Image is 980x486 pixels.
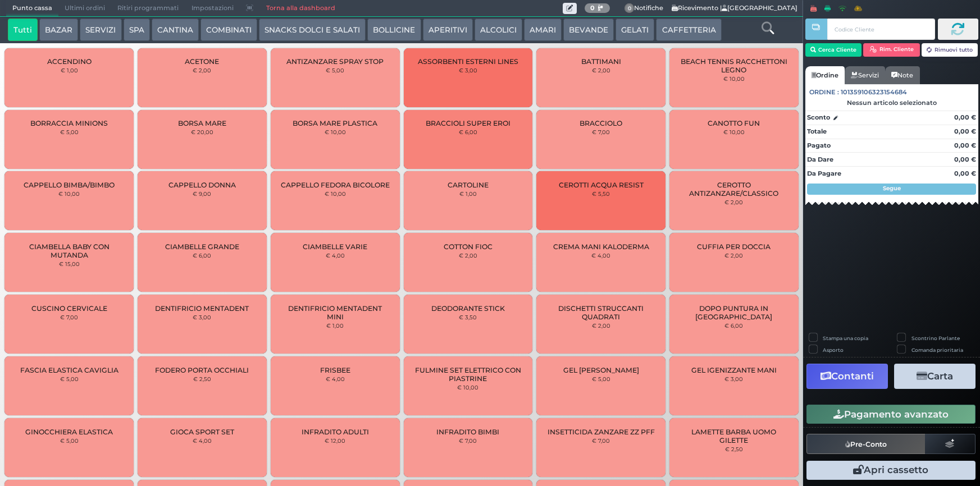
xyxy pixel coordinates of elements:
[807,113,830,122] strong: Sconto
[590,4,595,12] b: 0
[47,57,92,66] span: ACCENDINO
[805,43,862,57] button: Cerca Cliente
[724,322,743,329] small: € 6,00
[193,437,212,444] small: € 4,00
[25,428,113,436] span: GINOCCHIERA ELASTICA
[325,437,345,444] small: € 12,00
[367,19,421,41] button: BOLLICINE
[459,252,477,259] small: € 2,00
[459,314,477,320] small: € 3,50
[911,334,960,342] label: Scontrino Parlante
[59,260,80,267] small: € 15,00
[863,43,920,57] button: Rim. Cliente
[39,19,78,41] button: BAZAR
[591,252,610,259] small: € 4,00
[723,129,745,135] small: € 10,00
[286,57,384,66] span: ANTIZANZARE SPRAY STOP
[58,1,111,16] span: Ultimi ordini
[807,141,831,149] strong: Pagato
[697,242,771,251] span: CUFFIA PER DOCCIA
[656,19,721,41] button: CAFFETTERIA
[8,19,38,41] button: Tutti
[883,185,901,192] strong: Segue
[954,127,976,135] strong: 0,00 €
[24,181,115,189] span: CAPPELLO BIMBA/BIMBO
[193,375,211,382] small: € 2,50
[805,99,978,107] div: Nessun articolo selezionato
[806,461,976,480] button: Apri cassetto
[894,364,976,389] button: Carta
[426,119,510,127] span: BRACCIOLI SUPER EROI
[191,129,213,135] small: € 20,00
[841,88,907,97] span: 101359106323154684
[954,169,976,177] strong: 0,00 €
[193,314,211,320] small: € 3,00
[320,366,350,374] span: FRISBEE
[708,119,760,127] span: CANOTTO FUN
[431,304,505,313] span: DEODORANTE STICK
[459,67,477,74] small: € 3,00
[170,428,234,436] span: GIOCA SPORT SET
[563,19,614,41] button: BEVANDE
[281,181,390,189] span: CAPPELLO FEDORA BICOLORE
[80,19,121,41] button: SERVIZI
[679,181,789,198] span: CEROTTO ANTIZANZARE/CLASSICO
[823,334,868,342] label: Stampa una copia
[111,1,185,16] span: Ritiri programmati
[592,190,610,197] small: € 5,50
[31,304,107,313] span: CUSCINO CERVICALE
[724,252,743,259] small: € 2,00
[581,57,621,66] span: BATTIMANI
[625,3,635,13] span: 0
[845,66,885,84] a: Servizi
[60,437,79,444] small: € 5,00
[6,1,58,16] span: Punto cassa
[954,113,976,121] strong: 0,00 €
[954,155,976,163] strong: 0,00 €
[60,375,79,382] small: € 5,00
[30,119,108,127] span: BORRACCIA MINIONS
[580,119,622,127] span: BRACCIOLO
[823,346,844,354] label: Asporto
[807,155,833,163] strong: Da Dare
[691,366,777,374] span: GEL IGENIZZANTE MANI
[325,190,346,197] small: € 10,00
[459,129,477,135] small: € 6,00
[155,304,249,313] span: DENTIFRICIO MENTADENT
[563,366,639,374] span: GEL [PERSON_NAME]
[326,322,344,329] small: € 1,00
[807,169,841,177] strong: Da Pagare
[725,446,743,452] small: € 2,50
[326,375,345,382] small: € 4,00
[259,19,366,41] button: SNACKS DOLCI E SALATI
[592,67,610,74] small: € 2,00
[326,67,344,74] small: € 5,00
[58,190,80,197] small: € 10,00
[124,19,150,41] button: SPA
[60,314,78,320] small: € 7,00
[457,384,478,391] small: € 10,00
[911,346,963,354] label: Comanda prioritaria
[806,434,926,454] button: Pre-Conto
[723,75,745,82] small: € 10,00
[325,129,346,135] small: € 10,00
[444,242,493,251] span: COTTON FIOC
[592,129,610,135] small: € 7,00
[679,57,789,74] span: BEACH TENNIS RACCHETTONI LEGNO
[807,127,827,135] strong: Totale
[524,19,562,41] button: AMARI
[679,428,789,444] span: LAMETTE BARBA UOMO GILETTE
[436,428,499,436] span: INFRADITO BIMBI
[806,405,976,424] button: Pagamento avanzato
[459,437,477,444] small: € 7,00
[805,66,845,84] a: Ordine
[293,119,377,127] span: BORSA MARE PLASTICA
[193,252,211,259] small: € 6,00
[616,19,654,41] button: GELATI
[155,366,249,374] span: FODERO PORTA OCCHIALI
[178,119,226,127] span: BORSA MARE
[459,190,477,197] small: € 1,00
[809,88,839,97] span: Ordine :
[553,242,649,251] span: CREMA MANI KALODERMA
[448,181,489,189] span: CARTOLINE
